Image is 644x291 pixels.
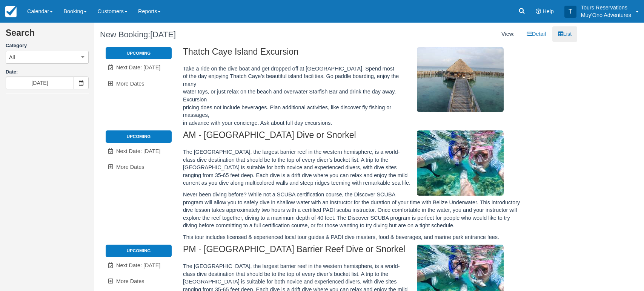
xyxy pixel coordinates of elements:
a: List [552,26,577,42]
a: Next Date: [DATE] [106,60,172,75]
p: The [GEOGRAPHIC_DATA], the largest barrier reef in the western hemisphere, is a world-class dive ... [183,148,526,187]
span: [DATE] [150,30,176,39]
li: View: [496,26,520,42]
a: Detail [521,26,552,42]
img: M296-1 [417,47,504,112]
p: Never been diving before? While not a SCUBA certification course, the Discover SCUBA program will... [183,191,526,230]
span: More Dates [116,164,144,170]
a: Next Date: [DATE] [106,258,172,273]
label: Category [6,42,89,49]
i: Help [536,9,541,14]
span: Next Date: [DATE] [116,148,160,154]
h2: Thatch Caye Island Excursion [183,47,526,61]
li: Upcoming [106,47,172,59]
p: This tour includes licensed & experienced local tour guides & PADI dive masters, food & beverages... [183,233,526,241]
h2: Search [6,28,89,42]
label: Date: [6,69,89,76]
p: Take a ride on the dive boat and get dropped off at [GEOGRAPHIC_DATA]. Spend most of the day enjo... [183,65,526,127]
li: Upcoming [106,130,172,142]
span: Next Date: [DATE] [116,64,160,70]
img: checkfront-main-nav-mini-logo.png [5,6,17,17]
div: T [564,6,576,18]
span: Help [543,8,554,14]
h1: New Booking: [100,30,330,39]
li: Upcoming [106,245,172,257]
button: All [6,51,89,64]
span: More Dates [116,278,144,284]
h2: PM - [GEOGRAPHIC_DATA] Barrier Reef Dive or Snorkel [183,245,526,259]
span: All [9,54,15,61]
span: More Dates [116,81,144,87]
a: Next Date: [DATE] [106,144,172,159]
p: Tours Reservations [581,4,631,11]
p: Muy'Ono Adventures [581,11,631,19]
img: M294-1 [417,130,504,196]
span: Next Date: [DATE] [116,262,160,268]
h2: AM - [GEOGRAPHIC_DATA] Dive or Snorkel [183,130,526,144]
